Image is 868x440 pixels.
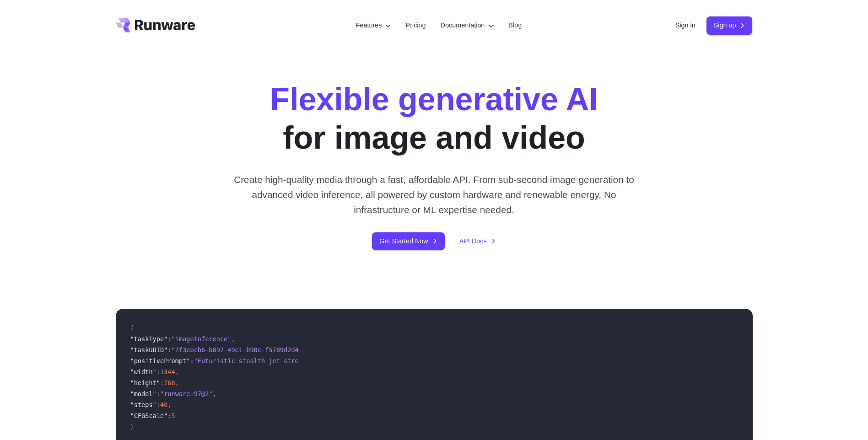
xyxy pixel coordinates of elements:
[130,401,156,408] span: "steps"
[167,412,171,419] span: :
[270,80,598,157] h1: for image and video
[167,401,171,408] span: ,
[441,20,494,31] label: Documentation
[190,357,194,365] span: :
[130,357,190,365] span: "positivePrompt"
[167,335,171,343] span: :
[270,81,598,117] strong: Flexible generative AI
[130,390,156,397] span: "model"
[356,20,391,31] label: Features
[230,172,638,218] p: Create high-quality media through a fast, affordable API. From sub-second image generation to adv...
[172,412,175,419] span: 5
[175,379,179,386] span: ,
[130,368,156,376] span: "width"
[172,335,232,343] span: "imageInference"
[130,335,168,343] span: "taskType"
[706,16,753,34] a: Sign up
[160,368,175,376] span: 1344
[116,18,195,32] a: Go to /
[160,401,167,408] span: 40
[156,390,160,397] span: :
[459,236,496,247] a: API Docs
[675,20,695,31] a: Sign in
[160,390,213,397] span: "runware:97@2"
[130,423,134,430] span: }
[164,379,175,386] span: 768
[130,379,160,386] span: "height"
[130,412,168,419] span: "CFGScale"
[130,324,134,332] span: {
[372,232,444,250] a: Get Started Now
[194,357,535,365] span: "Futuristic stealth jet streaking through a neon-lit cityscape with glowing purple exhaust"
[130,346,168,354] span: "taskUUID"
[231,335,235,343] span: ,
[406,20,426,31] a: Pricing
[156,401,160,408] span: :
[160,379,164,386] span: :
[175,368,179,376] span: ,
[508,20,522,31] a: Blog
[172,346,314,354] span: "7f3ebcb6-b897-49e1-b98c-f5789d2d40d7"
[213,390,216,397] span: ,
[156,368,160,376] span: :
[167,346,171,354] span: :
